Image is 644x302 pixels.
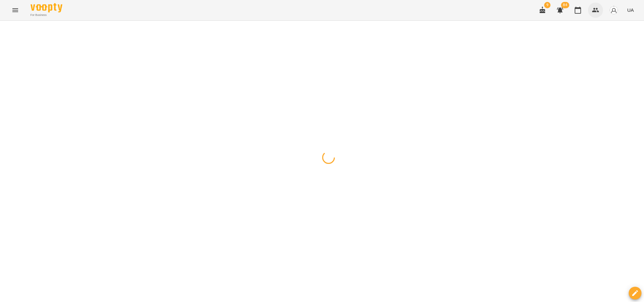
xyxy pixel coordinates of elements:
[625,4,636,16] button: UA
[561,2,569,8] span: 84
[609,6,618,15] img: avatar_s.png
[627,7,634,13] span: UA
[8,3,23,18] button: Menu
[31,13,62,17] span: For Business
[544,2,551,8] span: 9
[31,3,62,12] img: Voopty Logo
